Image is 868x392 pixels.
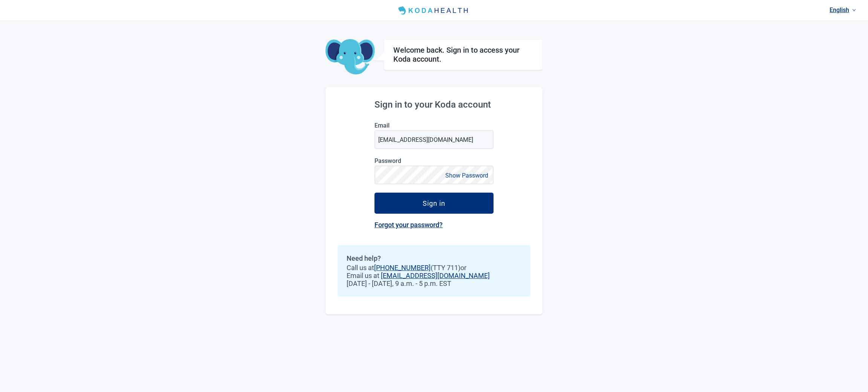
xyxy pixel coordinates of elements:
[374,221,443,229] a: Forgot your password?
[374,193,494,214] button: Sign in
[443,170,491,181] button: Show Password
[374,157,494,164] label: Password
[347,272,521,280] span: Email us at
[374,122,494,129] label: Email
[393,46,533,64] h1: Welcome back. Sign in to access your Koda account.
[374,99,494,110] h2: Sign in to your Koda account
[347,254,521,262] h2: Need help?
[325,21,542,315] main: Main content
[381,272,490,280] a: [EMAIL_ADDRESS][DOMAIN_NAME]
[423,199,445,207] div: Sign in
[347,264,521,272] span: Call us at (TTY 711) or
[827,4,859,16] a: Current language: English
[325,39,375,75] img: Koda Elephant
[852,8,856,12] span: down
[347,280,521,287] span: [DATE] - [DATE], 9 a.m. - 5 p.m. EST
[374,264,431,272] a: [PHONE_NUMBER]
[395,5,473,17] img: Koda Health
